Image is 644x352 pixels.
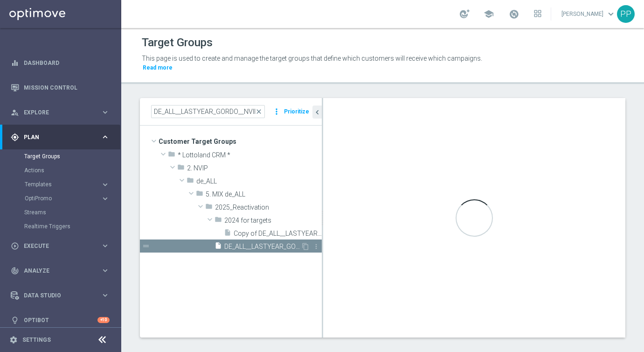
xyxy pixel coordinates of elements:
span: This page is used to create and manage the target groups that define which customers will receive... [142,55,482,62]
div: Dashboard [11,50,110,75]
div: Plan [11,133,101,141]
div: PP [617,5,635,23]
span: de_ALL [196,177,322,185]
button: Mission Control [10,84,110,92]
i: keyboard_arrow_right [101,266,110,275]
i: chevron_left [313,108,322,117]
a: Mission Control [24,75,110,100]
button: chevron_left [312,106,322,119]
h1: Target Groups [142,36,213,49]
div: Templates [25,182,101,187]
span: Execute [24,243,101,249]
div: Data Studio [11,291,101,300]
a: Dashboard [24,50,110,75]
i: folder [215,216,222,226]
a: Optibot [24,308,97,332]
span: Data Studio [24,293,101,298]
i: equalizer [11,59,19,67]
a: Streams [24,209,97,216]
div: Execute [11,242,101,250]
div: Mission Control [11,75,110,100]
i: folder [177,163,185,174]
span: Explore [24,110,101,115]
span: Analyze [24,268,101,274]
i: lightbulb [11,316,19,324]
a: [PERSON_NAME]keyboard_arrow_down [561,7,617,21]
i: folder [187,176,194,187]
span: OptiPromo [25,196,91,201]
a: Settings [22,337,51,343]
i: person_search [11,108,19,117]
button: equalizer Dashboard [10,59,110,67]
div: +10 [97,317,110,323]
input: Quick find group or folder [151,105,265,118]
span: Templates [25,182,91,187]
div: Target Groups [24,149,120,163]
button: Templates keyboard_arrow_right [24,181,110,188]
i: more_vert [272,105,281,118]
i: keyboard_arrow_right [101,180,110,189]
div: Templates [24,177,120,191]
span: 2025_Reactivation [215,204,322,211]
i: insert_drive_file [224,229,231,239]
i: Duplicate Target group [302,243,309,250]
a: Target Groups [24,153,97,160]
span: close [255,108,263,115]
div: Actions [24,163,120,177]
i: keyboard_arrow_right [101,291,110,300]
button: Data Studio keyboard_arrow_right [10,292,110,299]
div: Streams [24,205,120,219]
button: OptiPromo keyboard_arrow_right [24,195,110,202]
div: Explore [11,108,101,117]
i: insert_drive_file [215,242,222,253]
span: 2024 for targets [224,217,322,225]
i: folder [168,150,175,161]
span: Plan [24,134,101,140]
span: school [484,9,494,19]
i: keyboard_arrow_right [101,108,110,117]
a: Actions [24,167,97,174]
span: DE_ALL__LASTYEAR_GORDO__NVIP_EMA_TAC_MIX [224,243,301,251]
span: Copy of DE_ALL__LASTYEAR_GORDO__NVIP_EMA_TAC_MIX [234,230,322,238]
div: Optibot [11,308,110,332]
i: settings [9,336,18,344]
button: play_circle_outline Execute keyboard_arrow_right [10,242,110,250]
button: person_search Explore keyboard_arrow_right [10,109,110,116]
i: gps_fixed [11,133,19,141]
button: Read more [142,63,173,73]
i: folder [205,203,213,213]
div: OptiPromo [25,196,101,201]
i: folder [196,190,203,200]
span: keyboard_arrow_down [606,9,616,19]
i: keyboard_arrow_right [101,194,110,203]
button: gps_fixed Plan keyboard_arrow_right [10,134,110,141]
span: Customer Target Groups [159,135,322,148]
i: more_vert [312,243,320,250]
span: * Lottoland CRM * [178,151,322,159]
span: 2. NVIP [187,164,322,172]
a: Realtime Triggers [24,223,97,230]
div: Realtime Triggers [24,219,120,233]
i: keyboard_arrow_right [101,241,110,250]
i: play_circle_outline [11,242,19,250]
div: Analyze [11,267,101,275]
span: 5. MIX de_ALL [206,190,322,198]
div: OptiPromo [24,191,120,205]
i: track_changes [11,267,19,275]
i: keyboard_arrow_right [101,133,110,141]
button: lightbulb Optibot +10 [10,317,110,324]
button: Prioritize [283,106,311,118]
button: track_changes Analyze keyboard_arrow_right [10,267,110,275]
